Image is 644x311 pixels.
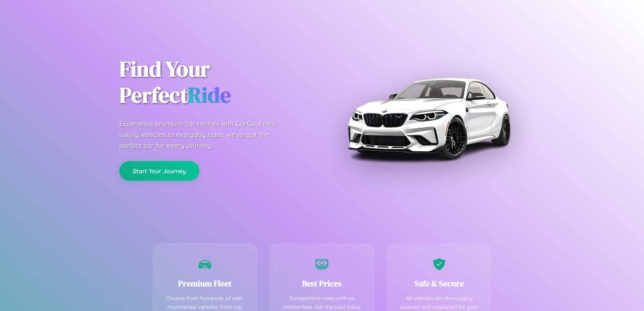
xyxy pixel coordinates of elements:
[119,161,199,181] button: Start Your Journey
[119,56,312,108] h1: Find Your Perfect
[281,278,363,289] h3: Best Prices
[398,278,481,289] h3: Safe & Secure
[164,278,246,289] h3: Premium Fleet
[119,118,288,151] p: Experience premium car rentals with CarGo. From luxury vehicles to everyday rides, we've got the ...
[188,80,231,110] span: Ride
[344,34,513,203] img: Premium BMW car rental vehicle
